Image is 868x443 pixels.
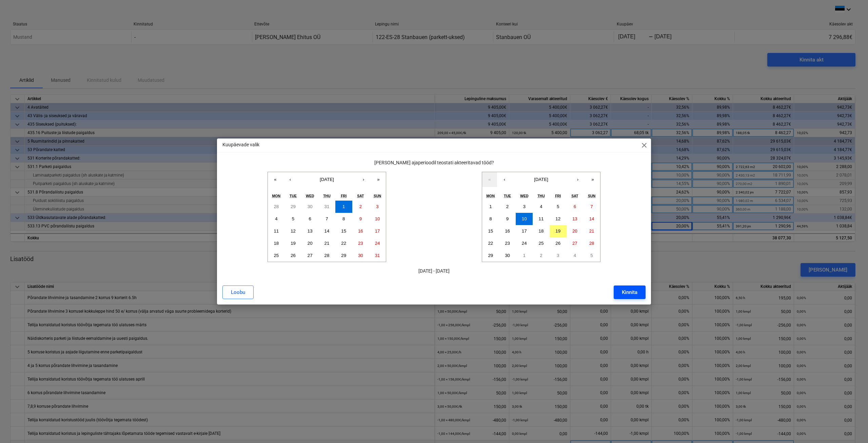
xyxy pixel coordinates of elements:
span: [DATE] [534,177,548,182]
button: ‹ [283,172,298,187]
button: September 15, 2025 [482,225,499,237]
abbr: August 17, 2025 [375,228,380,234]
abbr: September 24, 2025 [522,241,527,246]
button: September 21, 2025 [583,225,600,237]
button: July 31, 2025 [318,201,335,213]
button: September 14, 2025 [583,213,600,225]
abbr: August 18, 2025 [274,241,279,246]
abbr: October 5, 2025 [590,253,593,258]
abbr: Wednesday [306,194,314,198]
button: September 9, 2025 [499,213,516,225]
button: September 19, 2025 [550,225,567,237]
button: July 28, 2025 [268,201,285,213]
button: September 11, 2025 [533,213,550,225]
button: August 25, 2025 [268,250,285,262]
abbr: August 9, 2025 [359,216,362,221]
abbr: September 20, 2025 [572,228,577,234]
button: August 13, 2025 [301,225,318,237]
abbr: July 29, 2025 [291,204,296,209]
abbr: August 2, 2025 [359,204,362,209]
abbr: Saturday [357,194,364,198]
abbr: August 10, 2025 [375,216,380,221]
button: September 24, 2025 [516,237,533,250]
abbr: September 10, 2025 [522,216,527,221]
abbr: August 5, 2025 [292,216,294,221]
button: September 18, 2025 [533,225,550,237]
button: September 23, 2025 [499,237,516,250]
button: September 8, 2025 [482,213,499,225]
abbr: August 4, 2025 [275,216,277,221]
button: September 27, 2025 [567,237,584,250]
button: August 6, 2025 [301,213,318,225]
abbr: August 6, 2025 [309,216,311,221]
button: September 5, 2025 [550,201,567,213]
abbr: September 17, 2025 [522,228,527,234]
abbr: August 26, 2025 [291,253,296,258]
abbr: Saturday [571,194,578,198]
button: August 22, 2025 [335,237,352,250]
button: Kinnita [614,285,646,299]
abbr: August 20, 2025 [308,241,313,246]
button: October 5, 2025 [583,250,600,262]
abbr: September 5, 2025 [557,204,559,209]
button: [DATE] [298,172,356,187]
button: August 5, 2025 [285,213,302,225]
button: September 4, 2025 [533,201,550,213]
button: August 7, 2025 [318,213,335,225]
button: August 21, 2025 [318,237,335,250]
button: ‹ [497,172,512,187]
button: September 2, 2025 [499,201,516,213]
button: August 19, 2025 [285,237,302,250]
button: August 3, 2025 [369,201,386,213]
button: September 20, 2025 [567,225,584,237]
button: September 13, 2025 [567,213,584,225]
abbr: July 28, 2025 [274,204,279,209]
button: September 3, 2025 [516,201,533,213]
abbr: August 15, 2025 [341,228,346,234]
button: › [570,172,585,187]
button: August 14, 2025 [318,225,335,237]
abbr: August 3, 2025 [376,204,378,209]
abbr: August 7, 2025 [325,216,328,221]
abbr: September 16, 2025 [505,228,510,234]
button: September 6, 2025 [567,201,584,213]
button: September 16, 2025 [499,225,516,237]
abbr: August 21, 2025 [324,241,330,246]
abbr: September 14, 2025 [589,216,594,221]
abbr: August 1, 2025 [342,204,345,209]
abbr: August 16, 2025 [358,228,363,234]
abbr: September 28, 2025 [589,241,594,246]
abbr: September 4, 2025 [540,204,542,209]
abbr: July 30, 2025 [308,204,313,209]
button: » [371,172,386,187]
abbr: August 29, 2025 [341,253,346,258]
button: August 11, 2025 [268,225,285,237]
button: September 28, 2025 [583,237,600,250]
abbr: September 12, 2025 [555,216,560,221]
button: August 17, 2025 [369,225,386,237]
abbr: August 8, 2025 [342,216,345,221]
abbr: September 2, 2025 [506,204,509,209]
abbr: July 31, 2025 [324,204,330,209]
abbr: September 19, 2025 [555,228,560,234]
p: [PERSON_NAME] ajaperioodil teostati akteeritavad tööd? [222,159,646,166]
button: September 29, 2025 [482,250,499,262]
abbr: Tuesday [290,194,297,198]
button: August 30, 2025 [352,250,369,262]
button: August 18, 2025 [268,237,285,250]
button: October 1, 2025 [516,250,533,262]
button: September 30, 2025 [499,250,516,262]
button: August 26, 2025 [285,250,302,262]
button: October 2, 2025 [533,250,550,262]
abbr: August 23, 2025 [358,241,363,246]
abbr: September 15, 2025 [488,228,493,234]
abbr: October 2, 2025 [540,253,542,258]
button: August 29, 2025 [335,250,352,262]
abbr: Monday [487,194,495,198]
button: October 4, 2025 [567,250,584,262]
abbr: September 8, 2025 [489,216,492,221]
abbr: August 19, 2025 [291,241,296,246]
abbr: September 3, 2025 [523,204,526,209]
button: « [268,172,283,187]
abbr: Wednesday [520,194,529,198]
